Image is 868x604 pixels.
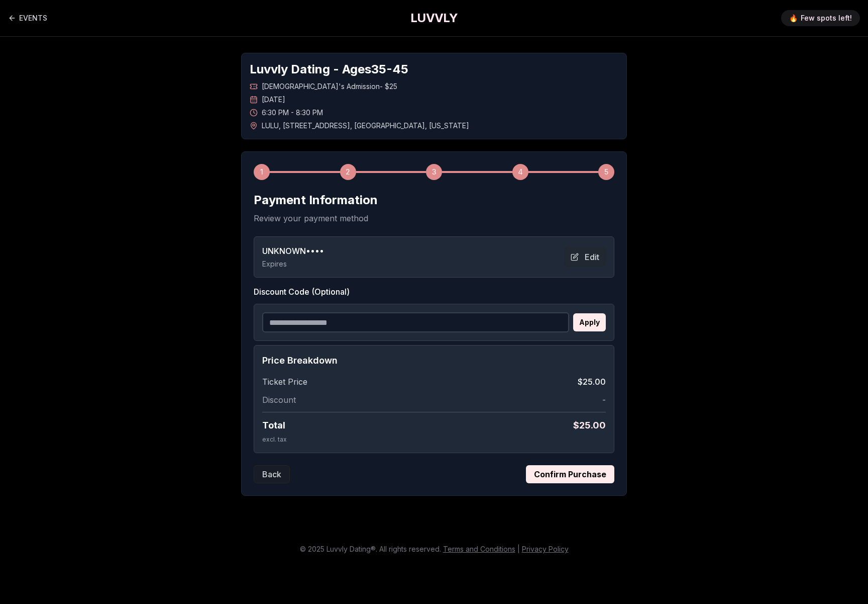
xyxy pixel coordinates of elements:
[262,259,324,269] p: Expires
[598,164,614,180] div: 5
[262,95,285,105] span: [DATE]
[410,10,458,26] a: LUVVLY
[262,81,397,92] span: [DEMOGRAPHIC_DATA]'s Admission - $25
[573,418,606,433] span: $ 25.00
[262,436,287,443] span: excl. tax
[254,212,614,224] p: Review your payment method
[262,245,324,257] span: UNKNOWN ••••
[512,164,528,180] div: 4
[801,13,852,23] span: Few spots left!
[262,121,469,131] span: LULU , [STREET_ADDRESS] , [GEOGRAPHIC_DATA] , [US_STATE]
[262,376,307,388] span: Ticket Price
[578,376,606,388] span: $25.00
[250,61,618,77] h1: Luvvly Dating - Ages 35 - 45
[789,13,798,23] span: 🔥
[254,192,614,208] h2: Payment Information
[254,164,270,180] div: 1
[262,394,296,406] span: Discount
[517,545,520,553] span: |
[254,286,614,298] label: Discount Code (Optional)
[602,394,606,406] span: -
[526,465,614,483] button: Confirm Purchase
[573,313,606,331] button: Apply
[522,545,569,553] a: Privacy Policy
[8,8,47,28] a: Back to events
[443,545,515,553] a: Terms and Conditions
[262,418,285,433] span: Total
[262,354,606,368] h4: Price Breakdown
[426,164,442,180] div: 3
[564,248,606,266] button: Edit
[340,164,356,180] div: 2
[254,465,290,483] button: Back
[262,108,323,118] span: 6:30 PM - 8:30 PM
